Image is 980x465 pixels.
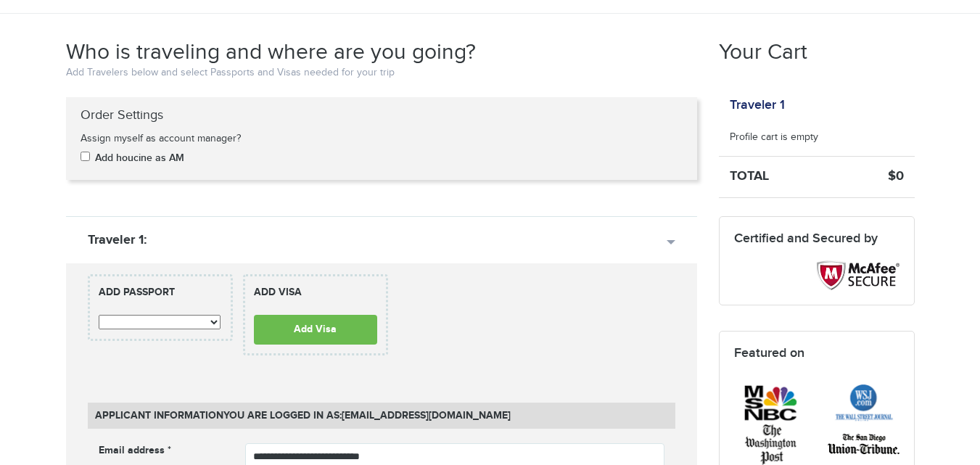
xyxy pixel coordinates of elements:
h5: Total [719,170,835,184]
img: featured-wsj.png [828,382,899,424]
label: Email address * [99,443,171,458]
a: Add Visa [254,315,377,345]
h2: Who is traveling and where are you going? [66,39,476,65]
img: featured-msnbc.png [734,382,806,424]
h4: Certified and Secured by [734,231,899,246]
label: Add houcine as AM [95,151,184,165]
strong: Add Passport [99,285,222,311]
img: featured-post.png [734,424,806,465]
img: Mcaffee [817,260,899,290]
p: Add Travelers below and select Passports and Visas needed for your trip [66,65,697,81]
li: Profile cart is empty [719,120,915,157]
span: You are logged in as: [EMAIL_ADDRESS][DOMAIN_NAME] [223,409,511,421]
h5: Assign myself as account manager? [81,133,267,144]
a: Traveler 1: [66,216,697,263]
img: featured-tribune.png [828,424,899,465]
div: Traveler 1 [719,97,796,113]
strong: $0 [888,168,904,184]
strong: ADD VISA [254,285,377,311]
h4: Featured on [734,346,899,361]
h4: Applicant Information [88,403,675,429]
h2: Your Cart [719,39,807,65]
h4: Order Settings [70,108,693,123]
